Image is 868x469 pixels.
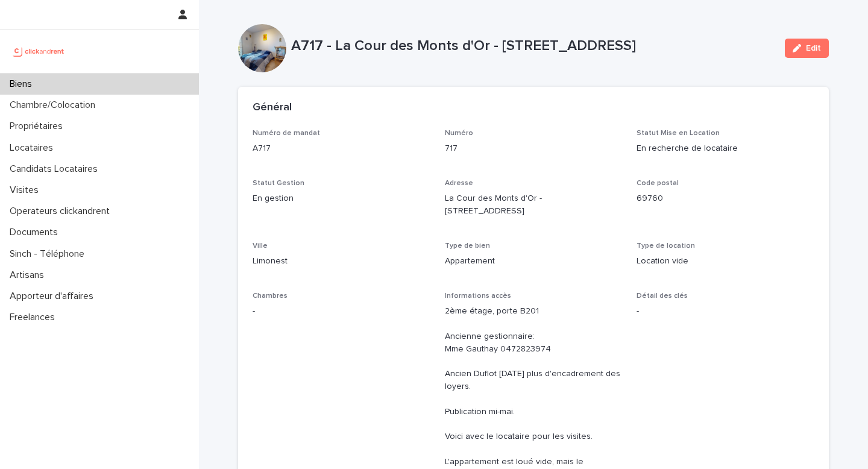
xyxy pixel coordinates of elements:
[5,142,63,154] p: Locataires
[5,248,94,260] p: Sinch - Téléphone
[445,255,623,268] p: Appartement
[445,130,473,137] span: Numéro
[637,142,814,155] p: En recherche de locataire
[445,192,623,218] p: La Cour des Monts d'Or - [STREET_ADDRESS]
[253,292,288,300] span: Chambres
[253,130,320,137] span: Numéro de mandat
[10,39,68,63] img: UCB0brd3T0yccxBKYDjQ
[445,242,490,250] span: Type de bien
[637,192,814,205] p: 69760
[253,305,430,318] p: -
[5,78,42,90] p: Biens
[253,255,430,268] p: Limonest
[637,180,679,187] span: Code postal
[5,121,72,132] p: Propriétaires
[445,142,623,155] p: 717
[253,142,430,155] p: A717
[5,227,68,238] p: Documents
[637,292,688,300] span: Détail des clés
[5,206,119,217] p: Operateurs clickandrent
[5,312,64,323] p: Freelances
[637,242,695,250] span: Type de location
[785,39,829,58] button: Edit
[637,255,814,268] p: Location vide
[445,292,511,300] span: Informations accès
[5,269,54,281] p: Artisans
[5,291,103,302] p: Apporteur d'affaires
[806,44,821,52] span: Edit
[253,192,430,205] p: En gestion
[253,242,268,250] span: Ville
[637,305,814,318] p: -
[5,163,107,175] p: Candidats Locataires
[445,180,473,187] span: Adresse
[291,37,775,55] p: A717 - La Cour des Monts d'Or - [STREET_ADDRESS]
[253,180,304,187] span: Statut Gestion
[637,130,720,137] span: Statut Mise en Location
[5,99,105,111] p: Chambre/Colocation
[5,184,48,196] p: Visites
[253,101,292,115] h2: Général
